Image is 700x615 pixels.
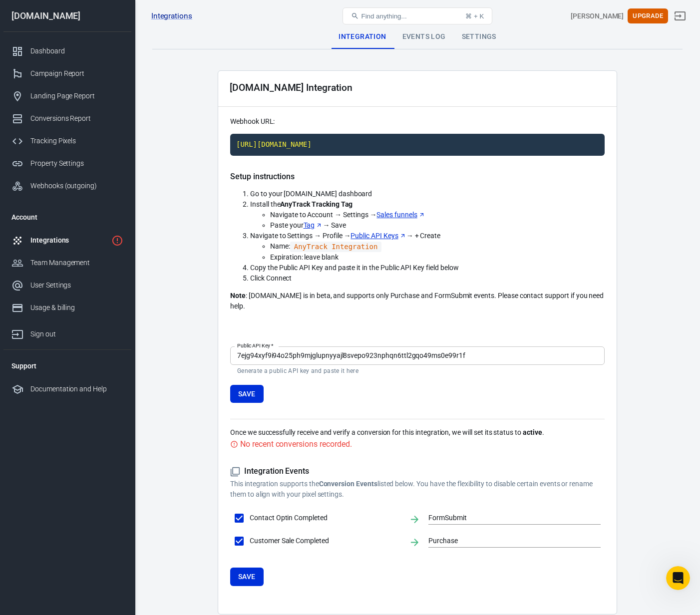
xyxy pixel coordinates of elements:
[3,85,131,107] a: Landing Page Report
[290,242,382,252] code: Click to copy
[237,367,598,375] p: Generate a public API key and paste it here
[628,8,668,24] button: Upgrade
[111,235,123,247] svg: 1 networks not verified yet
[30,91,123,101] div: Landing Page Report
[30,181,123,191] div: Webhooks (outgoing)
[270,211,425,219] span: Navigate to Account → Settings →
[376,210,425,220] a: Sales funnels
[3,152,131,175] a: Property Settings
[230,116,605,127] p: Webhook URL:
[3,297,131,319] a: Usage & billing
[465,12,484,20] div: ⌘ + K
[304,220,323,231] a: Tag
[30,280,123,291] div: User Settings
[30,158,123,169] div: Property Settings
[230,292,246,300] strong: Note
[428,535,586,547] input: Purchase
[270,253,339,261] span: Expiration: leave blank
[3,11,131,20] div: [DOMAIN_NAME]
[30,235,107,246] div: Integrations
[3,205,131,229] li: Account
[230,172,605,182] h5: Setup instructions
[250,190,372,198] span: Go to your [DOMAIN_NAME] dashboard
[30,46,123,56] div: Dashboard
[270,242,381,250] span: Name:
[3,130,131,152] a: Tracking Pixels
[280,200,352,208] strong: AnyTrack Tracking Tag
[523,428,542,436] strong: active
[250,264,459,272] span: Copy the Public API Key and paste it in the Public API Key field below
[30,329,123,339] div: Sign out
[3,40,131,62] a: Dashboard
[428,512,586,524] input: FormSubmit
[230,568,264,586] button: Save
[250,274,292,282] span: Click Connect
[151,11,192,21] a: Integrations
[237,342,274,349] label: Public API Key
[30,113,123,124] div: Conversions Report
[30,136,123,146] div: Tracking Pixels
[3,319,131,345] a: Sign out
[230,82,352,93] div: [DOMAIN_NAME] Integration
[331,25,394,49] div: Integration
[454,25,504,49] div: Settings
[230,291,605,311] p: : [DOMAIN_NAME] is in beta, and supports only Purchase and FormSubmit events. Please contact supp...
[319,480,377,488] strong: Conversion Events
[3,229,131,252] a: Integrations
[230,427,605,438] p: Once we successfully receive and verify a conversion for this integration, we will set its status...
[30,303,123,313] div: Usage & billing
[571,11,624,21] div: Account id: 8SSHn9Ca
[3,274,131,297] a: User Settings
[230,466,605,477] h5: Integration Events
[250,513,401,523] span: Contact Optin Completed
[30,68,123,79] div: Campaign Report
[250,232,440,240] span: Navigate to Settings → Profile → → + Create
[343,7,492,24] button: Find anything...⌘ + K
[361,12,406,20] span: Find anything...
[668,4,692,28] a: Sign out
[30,384,123,394] div: Documentation and Help
[250,536,401,546] span: Customer Sale Completed
[3,62,131,85] a: Campaign Report
[394,25,454,49] div: Events Log
[3,175,131,197] a: Webhooks (outgoing)
[240,438,351,450] div: No recent conversions recorded.
[350,231,406,241] a: Public API Keys
[3,107,131,130] a: Conversions Report
[666,566,690,590] iframe: Intercom live chat
[230,134,605,156] code: Click to copy
[230,385,264,403] button: Save
[270,221,346,229] span: Paste your → Save
[3,354,131,378] li: Support
[250,200,352,208] span: Install the
[230,479,605,500] p: This integration supports the listed below. You have the flexibility to disable certain events or...
[30,258,123,268] div: Team Management
[230,346,605,365] input: systemeio-api-token
[3,252,131,274] a: Team Management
